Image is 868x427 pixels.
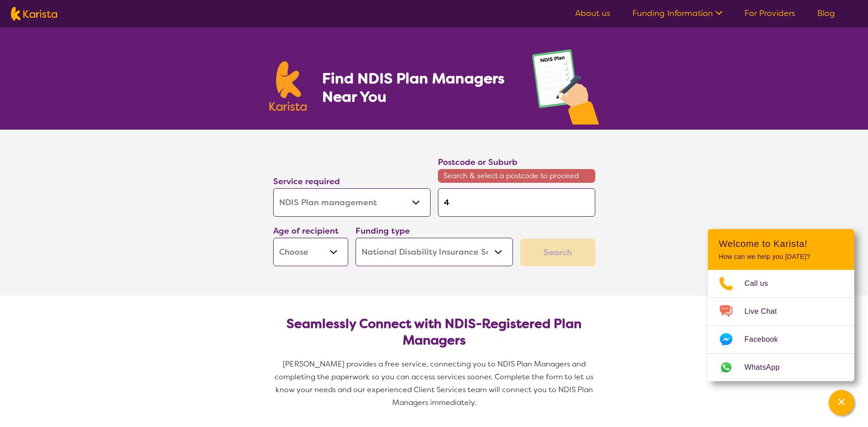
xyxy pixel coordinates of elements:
[280,316,588,349] h2: Seamlessly Connect with NDIS-Registered Plan Managers
[744,361,791,374] span: WhatsApp
[438,188,595,217] input: Type
[438,169,595,183] span: Search & select a postcode to proceed
[817,8,835,19] a: Blog
[322,69,513,106] h1: Find NDIS Plan Managers Near You
[273,225,339,236] label: Age of recipient
[708,229,854,381] div: Channel Menu
[273,176,340,187] label: Service required
[11,7,57,21] img: Karista logo
[719,238,843,249] h2: Welcome to Karista!
[719,253,843,261] p: How can we help you [DATE]?
[356,225,410,236] label: Funding type
[708,354,854,381] a: Web link opens in a new tab.
[275,359,595,407] span: [PERSON_NAME] provides a free service, connecting you to NDIS Plan Managers and completing the pa...
[829,390,854,416] button: Channel Menu
[575,8,610,19] a: About us
[744,333,789,346] span: Facebook
[438,157,518,168] label: Postcode or Suburb
[270,61,307,111] img: Karista logo
[632,8,722,19] a: Funding Information
[744,305,788,318] span: Live Chat
[744,8,795,19] a: For Providers
[532,49,599,130] img: plan-management
[708,270,854,381] ul: Choose channel
[744,277,779,290] span: Call us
